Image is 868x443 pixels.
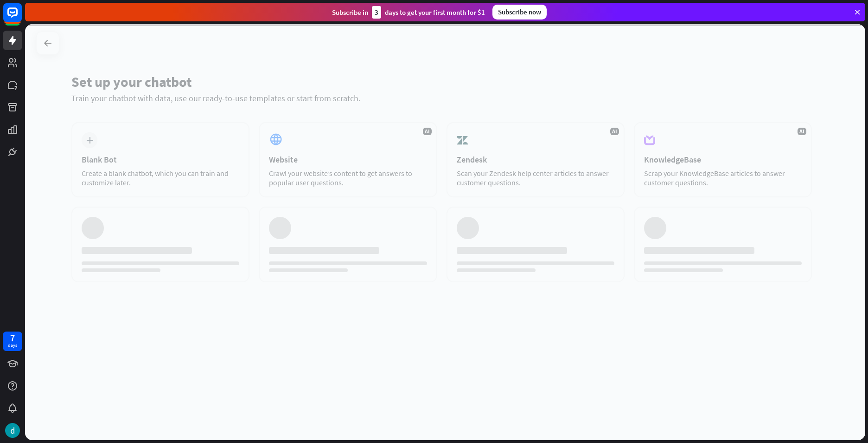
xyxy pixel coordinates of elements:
[10,334,15,342] div: 7
[3,332,22,351] a: 7 days
[492,5,547,20] div: Subscribe now
[372,6,381,19] div: 3
[8,342,17,349] div: days
[332,6,485,19] div: Subscribe in days to get your first month for $1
